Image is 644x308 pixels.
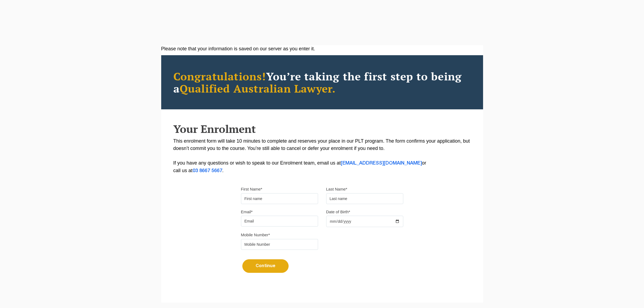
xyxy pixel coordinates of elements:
label: Last Name* [326,186,347,192]
label: First Name* [241,186,262,192]
div: Please note that your information is saved on our server as you enter it. [161,45,483,53]
label: Date of Birth* [326,209,350,215]
p: This enrolment form will take 10 minutes to complete and reserves your place in our PLT program. ... [173,137,471,175]
input: Email [241,216,318,227]
input: Last name [326,193,403,204]
span: Congratulations! [173,69,266,83]
input: Mobile Number [241,239,318,250]
h2: Your Enrolment [173,123,471,135]
label: Mobile Number* [241,232,270,238]
button: Continue [242,259,289,273]
span: Qualified Australian Lawyer. [180,81,336,96]
input: First name [241,193,318,204]
a: [EMAIL_ADDRESS][DOMAIN_NAME] [341,161,422,165]
label: Email* [241,209,253,215]
a: 03 8667 5667 [193,169,222,173]
h2: You’re taking the first step to being a [173,70,471,94]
